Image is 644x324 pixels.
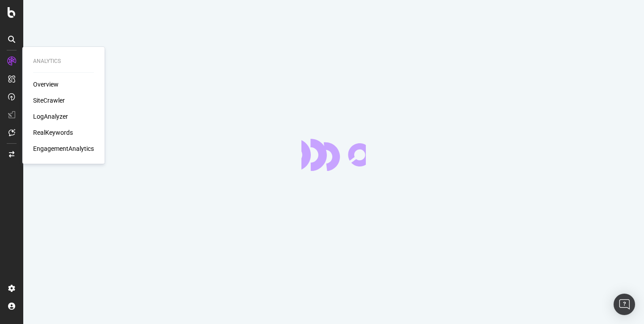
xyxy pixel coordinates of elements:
[33,96,65,105] a: SiteCrawler
[33,112,68,121] a: LogAnalyzer
[33,144,94,153] a: EngagementAnalytics
[33,80,59,89] a: Overview
[33,58,94,65] div: Analytics
[33,128,73,137] a: RealKeywords
[614,294,635,315] div: Open Intercom Messenger
[301,139,366,171] div: animation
